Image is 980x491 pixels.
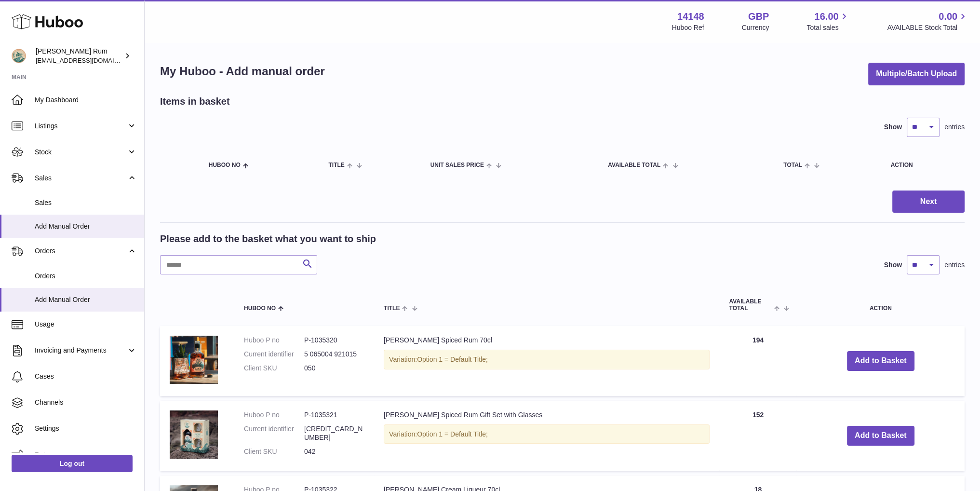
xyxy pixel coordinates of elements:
[806,10,849,32] a: 16.00 Total sales
[304,336,364,345] dd: P-1035320
[12,455,133,472] a: Log out
[608,162,660,168] span: AVAILABLE Total
[384,424,710,444] div: Variation:
[244,424,304,443] dt: Current identifier
[892,191,965,213] button: Next
[35,272,137,281] span: Orders
[939,10,957,23] span: 0.00
[304,410,364,420] dd: P-1035321
[35,174,127,183] span: Sales
[170,410,218,459] img: Barti Spiced Rum Gift Set with Glasses
[160,95,230,108] h2: Items in basket
[35,372,137,381] span: Cases
[806,23,849,32] span: Total sales
[244,305,276,312] span: Huboo no
[847,426,914,446] button: Add to Basket
[719,401,796,471] td: 152
[417,430,488,438] span: Option 1 = Default Title;
[890,162,955,168] div: Action
[748,10,769,23] strong: GBP
[847,351,914,371] button: Add to Basket
[244,447,304,456] dt: Client SKU
[244,410,304,420] dt: Huboo P no
[12,49,26,63] img: mail@bartirum.wales
[304,447,364,456] dd: 042
[209,162,241,168] span: Huboo no
[884,123,902,132] label: Show
[244,336,304,345] dt: Huboo P no
[944,260,965,270] span: entries
[35,424,137,433] span: Settings
[35,95,137,105] span: My Dashboard
[35,222,137,231] span: Add Manual Order
[35,295,137,304] span: Add Manual Order
[868,63,965,85] button: Multiple/Batch Upload
[244,350,304,359] dt: Current identifier
[374,401,719,471] td: [PERSON_NAME] Spiced Rum Gift Set with Glasses
[35,198,137,207] span: Sales
[384,350,710,369] div: Variation:
[783,162,802,168] span: Total
[328,162,344,168] span: Title
[304,364,364,373] dd: 050
[729,299,772,311] span: AVAILABLE Total
[36,56,142,64] span: [EMAIL_ADDRESS][DOMAIN_NAME]
[35,148,127,157] span: Stock
[35,246,127,256] span: Orders
[742,23,769,32] div: Currency
[244,364,304,373] dt: Client SKU
[36,47,122,65] div: [PERSON_NAME] Rum
[944,123,965,132] span: entries
[35,320,137,329] span: Usage
[374,326,719,396] td: [PERSON_NAME] Spiced Rum 70cl
[35,122,127,131] span: Listings
[814,10,838,23] span: 16.00
[887,10,968,32] a: 0.00 AVAILABLE Stock Total
[887,23,968,32] span: AVAILABLE Stock Total
[35,346,127,355] span: Invoicing and Payments
[384,305,400,312] span: Title
[677,10,704,23] strong: 14148
[430,162,484,168] span: Unit Sales Price
[304,350,364,359] dd: 5 065004 921015
[417,355,488,363] span: Option 1 = Default Title;
[796,289,965,321] th: Action
[35,398,137,407] span: Channels
[170,336,218,384] img: Barti Spiced Rum 70cl
[884,260,902,270] label: Show
[35,450,137,459] span: Returns
[304,424,364,443] dd: [CREDIT_CARD_NUMBER]
[672,23,704,32] div: Huboo Ref
[160,64,325,79] h1: My Huboo - Add manual order
[160,232,376,245] h2: Please add to the basket what you want to ship
[719,326,796,396] td: 194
